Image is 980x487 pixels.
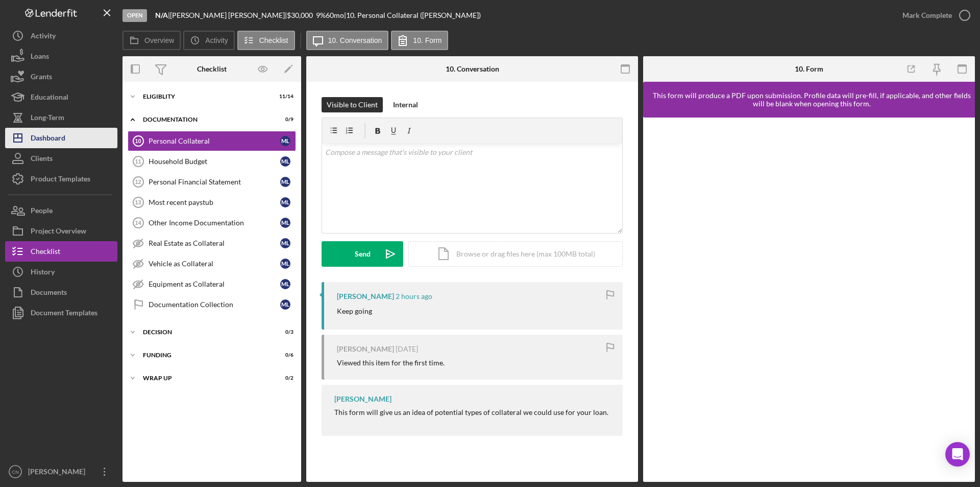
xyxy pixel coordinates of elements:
div: Send [355,241,371,267]
div: Equipment as Collateral [149,280,280,288]
a: 13Most recent paystubML [128,192,296,213]
button: CN[PERSON_NAME] [5,461,117,482]
a: 10Personal CollateralML [128,131,296,151]
div: This form will produce a PDF upon submission. Profile data will pre-fill, if applicable, and othe... [648,91,975,108]
tspan: 13 [135,199,141,205]
b: N/A [155,11,168,19]
div: Internal [393,97,418,112]
text: CN [12,469,19,475]
div: Open Intercom Messenger [945,442,970,467]
label: Activity [205,36,228,44]
div: 0 / 6 [275,352,293,358]
label: Checklist [259,36,288,44]
a: Documentation CollectionML [128,294,296,315]
p: Keep going [337,306,372,317]
div: Other Income Documentation [149,219,280,227]
div: M L [280,299,290,310]
div: Open [122,9,147,22]
tspan: 10 [135,138,141,144]
div: M L [280,279,290,289]
div: [PERSON_NAME] [PERSON_NAME] | [170,11,287,19]
div: Personal Collateral [149,137,280,145]
div: 60 mo [326,11,344,19]
div: Eligiblity [143,94,268,100]
a: 11Household BudgetML [128,151,296,172]
div: Funding [143,352,268,358]
a: 14Other Income DocumentationML [128,213,296,233]
div: M L [280,197,290,207]
div: 10. Form [795,65,823,73]
div: Household Budget [149,157,280,166]
time: 2025-09-06 18:38 [396,345,418,353]
iframe: Lenderfit form [653,128,966,472]
div: Documentation [143,117,268,123]
label: 10. Conversation [328,36,382,44]
div: Viewed this item for the first time. [337,359,445,367]
div: M L [280,177,290,187]
div: 0 / 3 [275,329,293,335]
div: Vehicle as Collateral [149,260,280,268]
button: 10. Form [391,31,448,50]
a: 12Personal Financial StatementML [128,172,296,192]
div: [PERSON_NAME] [334,395,391,403]
div: 0 / 9 [275,117,293,123]
div: [PERSON_NAME] [337,292,394,300]
div: Documentation Collection [149,300,280,309]
div: 11 / 14 [275,94,293,100]
div: Real Estate as Collateral [149,239,280,247]
div: [PERSON_NAME] [337,345,394,353]
a: Equipment as CollateralML [128,274,296,294]
tspan: 14 [135,220,141,226]
tspan: 11 [135,158,141,165]
button: Overview [122,31,181,50]
div: 0 / 2 [275,375,293,381]
div: Mark Complete [902,5,952,26]
div: M L [280,218,290,228]
div: Checklist [197,65,227,73]
div: 10. Conversation [446,65,499,73]
button: Mark Complete [892,5,975,26]
div: M L [280,259,290,269]
button: Activity [183,31,234,50]
div: Personal Financial Statement [149,178,280,186]
a: Vehicle as CollateralML [128,253,296,274]
button: Internal [388,97,423,112]
button: Checklist [237,31,295,50]
button: Send [322,241,403,267]
time: 2025-09-09 14:17 [396,292,432,300]
div: M L [280,238,290,248]
div: | [155,11,170,19]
